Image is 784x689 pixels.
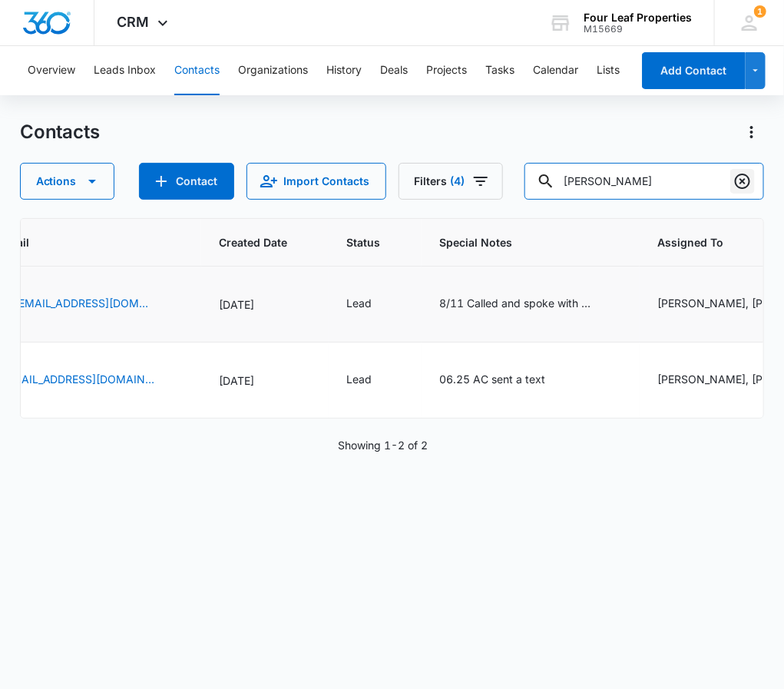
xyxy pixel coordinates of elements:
button: Leads Inbox [94,46,156,95]
span: CRM [117,14,150,30]
button: Import Contacts [246,163,386,200]
input: Search Contacts [524,163,764,200]
div: 06.25 AC sent a text [440,371,546,387]
button: Clear [730,169,755,194]
button: History [326,46,362,95]
span: 1 [754,5,766,18]
button: Calendar [533,46,578,95]
button: Filters [399,163,503,200]
button: Projects [426,46,467,95]
button: Lists [597,46,620,95]
a: ti-[EMAIL_ADDRESS][DOMAIN_NAME] [2,295,155,311]
div: Special Notes - 8/11 Called and spoke with Ms. Venters stated she just recently has a repo would ... [440,295,621,313]
button: Tasks [485,46,514,95]
div: notifications count [754,5,766,18]
button: Add Contact [139,163,234,200]
button: Add Contact [642,52,746,89]
div: Special Notes - 06.25 AC sent a text - Select to Edit Field [440,371,574,389]
button: Actions [739,120,764,144]
button: Actions [20,163,114,200]
button: Overview [28,46,75,95]
div: Lead [347,371,372,387]
span: Special Notes [440,234,599,250]
span: Created Date [220,234,288,250]
div: Status - Lead - Select to Edit Field [347,295,400,313]
div: [DATE] [220,373,310,389]
p: Showing 1-2 of 2 [338,437,428,453]
button: Organizations [238,46,308,95]
div: [DATE] [220,296,310,313]
div: account name [584,12,692,24]
span: Status [347,234,381,250]
h1: Contacts [20,121,101,144]
div: Email - lukedventers@yahoo.com - Select to Edit Field [2,371,183,389]
div: account id [584,24,692,35]
button: Deals [380,46,408,95]
div: Email - ti-mira19@proton.me - Select to Edit Field [2,295,183,313]
span: Email [2,234,160,250]
div: Status - Lead - Select to Edit Field [347,371,400,389]
div: 8/11 Called and spoke with [PERSON_NAME] stated she just recently has a repo would like to wait a... [440,295,594,311]
a: [EMAIL_ADDRESS][DOMAIN_NAME] [2,371,155,387]
span: (4) [451,176,465,187]
div: Lead [347,295,372,311]
button: Contacts [174,46,220,95]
